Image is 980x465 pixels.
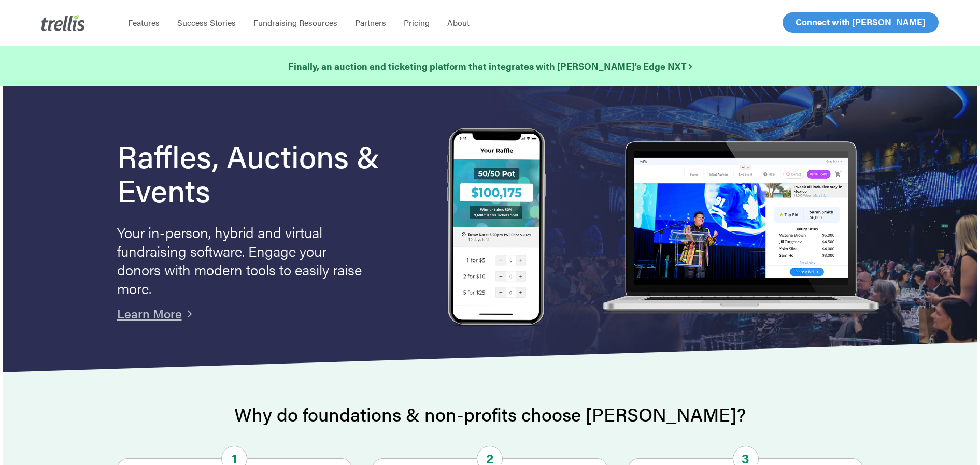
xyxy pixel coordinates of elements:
[447,128,546,328] img: Trellis Raffles, Auctions and Event Fundraising
[117,223,366,297] p: Your in-person, hybrid and virtual fundraising software. Engage your donors with modern tools to ...
[119,18,168,28] a: Features
[177,17,236,28] span: Success Stories
[253,17,337,28] span: Fundraising Resources
[783,12,939,33] a: Connect with [PERSON_NAME]
[245,18,346,28] a: Fundraising Resources
[395,18,438,28] a: Pricing
[447,17,470,28] span: About
[117,304,182,322] a: Learn More
[355,17,386,28] span: Partners
[117,138,408,207] h1: Raffles, Auctions & Events
[404,17,430,28] span: Pricing
[128,17,160,28] span: Features
[288,59,692,74] a: Finally, an auction and ticketing platform that integrates with [PERSON_NAME]’s Edge NXT
[346,18,395,28] a: Partners
[117,404,863,425] h2: Why do foundations & non-profits choose [PERSON_NAME]?
[438,18,478,28] a: About
[288,60,692,72] strong: Finally, an auction and ticketing platform that integrates with [PERSON_NAME]’s Edge NXT
[596,141,884,315] img: rafflelaptop_mac_optim.png
[168,18,245,28] a: Success Stories
[41,14,85,31] img: Trellis
[796,16,926,28] span: Connect with [PERSON_NAME]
